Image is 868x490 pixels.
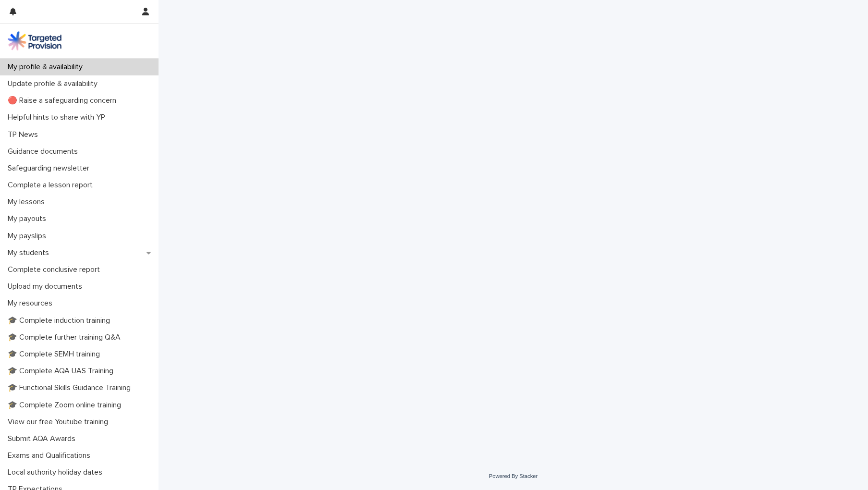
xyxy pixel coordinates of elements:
[4,350,108,359] p: 🎓 Complete SEMH training
[4,164,97,173] p: Safeguarding newsletter
[4,214,54,223] p: My payouts
[4,282,90,291] p: Upload my documents
[4,417,116,427] p: View our free Youtube training
[4,130,46,139] p: TP News
[4,265,108,274] p: Complete conclusive report
[4,62,90,72] p: My profile & availability
[489,473,538,479] a: Powered By Stacker
[4,197,52,207] p: My lessons
[4,181,100,190] p: Complete a lesson report
[4,383,138,392] p: 🎓 Functional Skills Guidance Training
[4,96,124,105] p: 🔴 Raise a safeguarding concern
[4,367,121,376] p: 🎓 Complete AQA UAS Training
[4,232,54,241] p: My payslips
[4,401,129,410] p: 🎓 Complete Zoom online training
[4,316,118,325] p: 🎓 Complete induction training
[4,451,98,460] p: Exams and Qualifications
[4,248,57,257] p: My students
[4,113,113,122] p: Helpful hints to share with YP
[4,333,128,342] p: 🎓 Complete further training Q&A
[8,31,61,50] img: M5nRWzHhSzIhMunXDL62
[4,79,105,88] p: Update profile & availability
[4,299,60,308] p: My resources
[4,468,110,477] p: Local authority holiday dates
[4,434,83,443] p: Submit AQA Awards
[4,147,86,156] p: Guidance documents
